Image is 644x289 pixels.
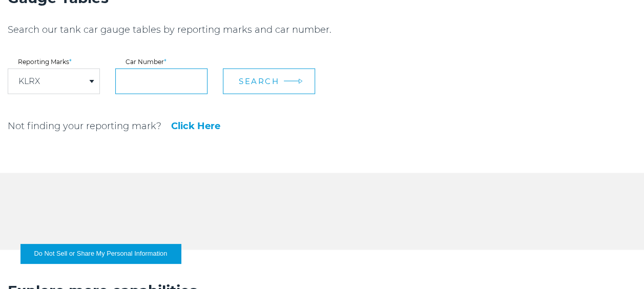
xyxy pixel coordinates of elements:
p: Not finding your reporting mark? [8,119,161,132]
img: arrow [299,78,303,84]
p: Search our tank car gauge tables by reporting marks and car number. [8,23,476,35]
button: Do Not Sell or Share My Personal Information [20,244,181,263]
span: Search [239,76,279,86]
a: Click Here [171,121,220,130]
label: Reporting Marks [8,58,100,65]
a: KLRX [18,77,40,85]
label: Car Number [115,58,207,65]
button: Search arrow arrow [223,68,315,94]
